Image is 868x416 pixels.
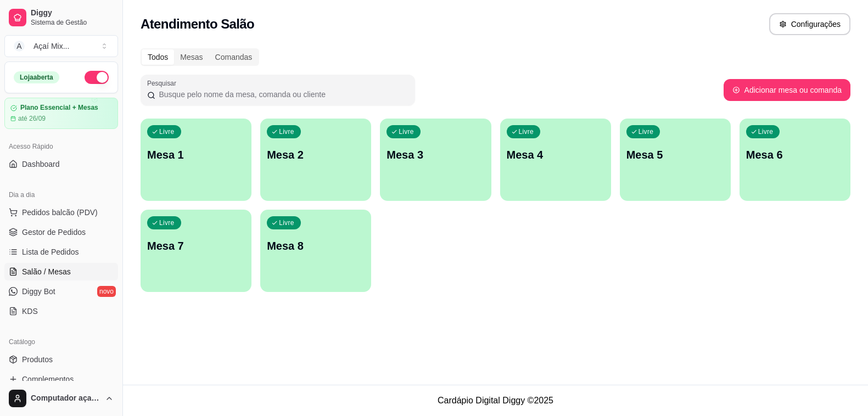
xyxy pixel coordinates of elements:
[399,127,414,136] p: Livre
[267,238,365,254] p: Mesa 8
[14,71,59,83] div: Loja aberta
[14,41,25,52] span: A
[4,35,118,57] button: Select a team
[4,370,118,388] a: Complementos
[4,243,118,261] a: Lista de Pedidos
[22,207,98,218] span: Pedidos balcão (PDV)
[22,286,55,297] span: Diggy Bot
[33,41,69,52] div: Açaí Mix ...
[4,351,118,368] a: Produtos
[141,119,251,201] button: LivreMesa 1
[4,302,118,320] a: KDS
[4,283,118,300] a: Diggy Botnovo
[260,210,371,292] button: LivreMesa 8
[22,266,71,277] span: Salão / Mesas
[155,89,408,100] input: Pesquisar
[740,119,850,201] button: LivreMesa 6
[4,204,118,221] button: Pedidos balcão (PDV)
[85,71,109,84] button: Alterar Status
[22,227,86,238] span: Gestor de Pedidos
[142,49,174,65] div: Todos
[4,385,118,412] button: Computador açaí Mix
[724,79,850,101] button: Adicionar mesa ou comanda
[387,147,484,162] p: Mesa 3
[209,49,259,65] div: Comandas
[758,127,774,136] p: Livre
[31,8,114,18] span: Diggy
[22,306,38,317] span: KDS
[159,218,175,227] p: Livre
[141,210,251,292] button: LivreMesa 7
[4,223,118,241] a: Gestor de Pedidos
[159,127,175,136] p: Livre
[4,186,118,204] div: Dia a dia
[4,263,118,280] a: Salão / Mesas
[4,138,118,155] div: Acesso Rápido
[380,119,491,201] button: LivreMesa 3
[22,246,79,257] span: Lista de Pedidos
[22,354,53,365] span: Produtos
[4,155,118,173] a: Dashboard
[147,147,245,162] p: Mesa 1
[519,127,534,136] p: Livre
[260,119,371,201] button: LivreMesa 2
[279,218,294,227] p: Livre
[500,119,611,201] button: LivreMesa 4
[4,333,118,351] div: Catálogo
[123,385,868,416] footer: Cardápio Digital Diggy © 2025
[769,13,850,35] button: Configurações
[620,119,731,201] button: LivreMesa 5
[639,127,654,136] p: Livre
[279,127,294,136] p: Livre
[22,159,60,170] span: Dashboard
[267,147,365,162] p: Mesa 2
[20,104,98,112] article: Plano Essencial + Mesas
[147,238,245,254] p: Mesa 7
[507,147,604,162] p: Mesa 4
[174,49,209,65] div: Mesas
[22,374,74,385] span: Complementos
[4,4,118,31] a: DiggySistema de Gestão
[18,114,46,123] article: até 26/09
[746,147,844,162] p: Mesa 6
[31,18,114,27] span: Sistema de Gestão
[31,393,100,403] span: Computador açaí Mix
[4,98,118,129] a: Plano Essencial + Mesasaté 26/09
[141,15,254,33] h2: Atendimento Salão
[147,78,180,88] label: Pesquisar
[626,147,724,162] p: Mesa 5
